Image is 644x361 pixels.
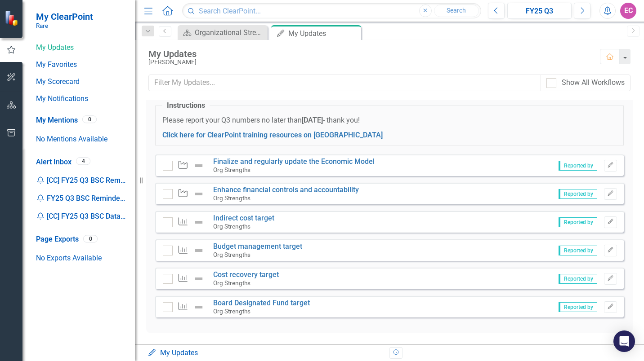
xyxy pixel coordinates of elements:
[162,131,383,139] a: Click here for ClearPoint training resources on [GEOGRAPHIC_DATA]
[36,60,126,70] a: My Favorites
[302,116,323,124] strong: [DATE]
[193,302,204,313] img: Not Defined
[148,59,591,66] div: [PERSON_NAME]
[193,160,204,171] img: Not Defined
[559,246,597,255] span: Reported by
[76,157,90,165] div: 4
[213,242,302,251] a: Budget management target
[559,217,597,227] span: Reported by
[193,189,204,199] img: Not Defined
[193,217,204,228] img: Not Defined
[36,11,93,22] span: My ClearPoint
[36,130,126,148] div: No Mentions Available
[180,27,265,38] a: Organizational Strengths
[162,101,210,111] legend: Instructions
[613,330,635,352] div: Open Intercom Messenger
[213,185,359,194] a: Enhance financial controls and accountability
[36,234,79,245] a: Page Exports
[36,189,126,207] div: FY25 Q3 BSC Reminder - Due *[DATE]*
[510,6,568,17] div: FY25 Q3
[559,302,597,312] span: Reported by
[559,189,597,199] span: Reported by
[36,43,126,53] a: My Updates
[36,249,126,267] div: No Exports Available
[36,115,78,126] a: My Mentions
[148,75,541,91] input: Filter My Updates...
[36,157,72,167] a: Alert Inbox
[148,348,383,358] div: My Updates
[36,94,126,104] a: My Notifications
[36,77,126,87] a: My Scorecard
[213,157,375,166] a: Finalize and regularly update the Economic Model
[213,251,250,258] small: Org Strengths
[193,245,204,256] img: Not Defined
[507,3,572,19] button: FY25 Q3
[36,22,93,29] small: Rare
[195,27,265,38] div: Organizational Strengths
[36,207,126,225] div: [CC] FY25 Q3 BSC Data Request - Due [DATE]
[82,115,97,123] div: 0
[213,166,250,173] small: Org Strengths
[213,214,274,222] a: Indirect cost target
[4,10,20,26] img: ClearPoint Strategy
[620,3,636,19] button: EC
[559,161,597,171] span: Reported by
[213,308,250,315] small: Org Strengths
[193,273,204,284] img: Not Defined
[83,235,98,242] div: 0
[559,274,597,284] span: Reported by
[213,223,250,230] small: Org Strengths
[562,78,625,88] div: Show All Workflows
[434,4,479,17] button: Search
[447,7,466,14] span: Search
[182,3,481,19] input: Search ClearPoint...
[36,172,126,189] div: [CC] FY25 Q3 BSC Reminder - Due *[DATE]*
[288,28,359,39] div: My Updates
[213,194,250,202] small: Org Strengths
[213,279,250,286] small: Org Strengths
[148,49,591,59] div: My Updates
[213,270,279,279] a: Cost recovery target
[162,115,617,126] p: Please report your Q3 numbers no later than - thank you!
[213,299,310,307] a: Board Designated Fund target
